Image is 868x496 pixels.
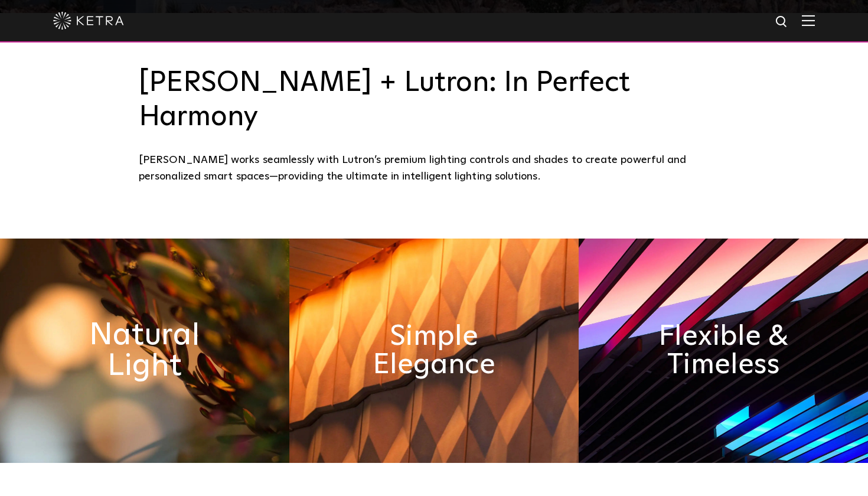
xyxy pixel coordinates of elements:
h2: Flexible & Timeless [651,322,796,379]
h2: Simple Elegance [362,322,507,379]
h3: [PERSON_NAME] + Lutron: In Perfect Harmony [139,66,729,134]
div: [PERSON_NAME] works seamlessly with Lutron’s premium lighting controls and shades to create power... [139,152,729,185]
img: simple_elegance [289,239,579,463]
img: search icon [775,15,789,30]
img: ketra-logo-2019-white [53,12,124,30]
img: flexible_timeless_ketra [579,239,868,463]
img: Hamburger%20Nav.svg [802,15,815,26]
h2: Natural Light [66,319,223,381]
